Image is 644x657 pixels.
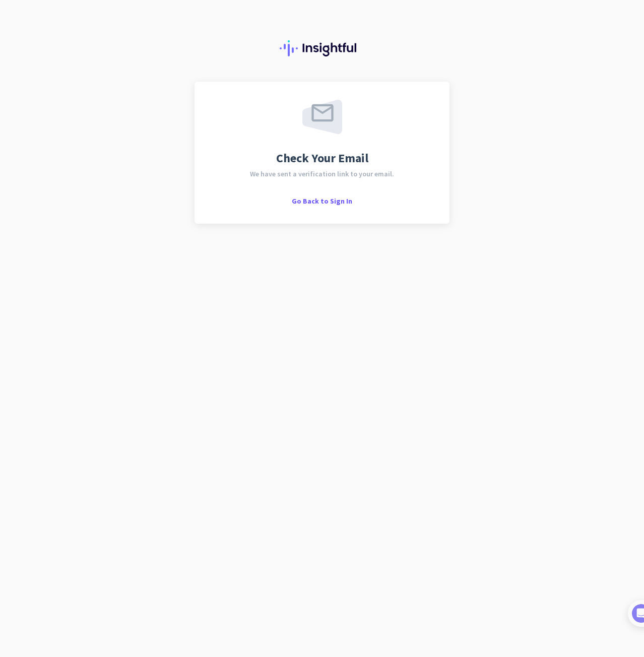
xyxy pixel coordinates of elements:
[250,170,394,177] span: We have sent a verification link to your email.
[292,196,352,206] span: Go Back to Sign In
[276,152,368,164] span: Check Your Email
[280,40,364,56] img: Insightful
[302,100,342,134] img: email-sent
